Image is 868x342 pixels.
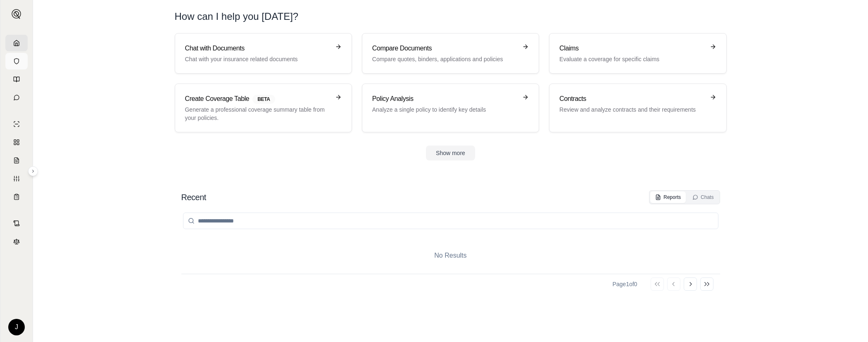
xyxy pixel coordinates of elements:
[372,55,517,63] p: Compare quotes, binders, applications and policies
[655,194,681,201] div: Reports
[185,43,330,53] h3: Chat with Documents
[12,9,21,19] img: Expand sidebar
[559,55,704,63] p: Evaluate a coverage for specific claims
[362,33,539,74] a: Compare DocumentsCompare quotes, binders, applications and policies
[549,33,726,74] a: ClaimsEvaluate a coverage for specific claims
[372,105,517,114] p: Analyze a single policy to identify key details
[185,105,330,122] p: Generate a professional coverage summary table from your policies.
[252,95,275,104] span: BETA
[5,152,28,169] a: Claim Coverage
[181,191,206,203] h2: Recent
[5,116,28,132] a: Single Policy
[175,10,727,23] h1: How can I help you [DATE]?
[362,84,539,132] a: Policy AnalysisAnalyze a single policy to identify key details
[5,35,28,51] a: Home
[28,166,38,176] button: Expand sidebar
[372,94,517,104] h3: Policy Analysis
[5,189,28,205] a: Coverage Table
[613,280,637,288] div: Page 1 of 0
[5,215,28,232] a: Contract Analysis
[549,84,726,132] a: ContractsReview and analyze contracts and their requirements
[8,6,25,22] button: Expand sidebar
[5,53,28,69] a: Documents Vault
[185,55,330,63] p: Chat with your insurance related documents
[426,146,475,160] button: Show more
[650,191,686,203] button: Reports
[559,43,704,53] h3: Claims
[185,94,330,104] h3: Create Coverage Table
[5,170,28,187] a: Custom Report
[372,43,517,53] h3: Compare Documents
[5,89,28,106] a: Chat
[175,84,352,132] a: Create Coverage TableBETAGenerate a professional coverage summary table from your policies.
[692,194,713,201] div: Chats
[175,33,352,74] a: Chat with DocumentsChat with your insurance related documents
[559,105,704,114] p: Review and analyze contracts and their requirements
[5,134,28,151] a: Policy Comparisons
[181,237,720,274] div: No Results
[5,71,28,88] a: Prompt Library
[8,319,25,335] div: J
[5,233,28,250] a: Legal Search Engine
[559,94,704,104] h3: Contracts
[687,191,718,203] button: Chats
